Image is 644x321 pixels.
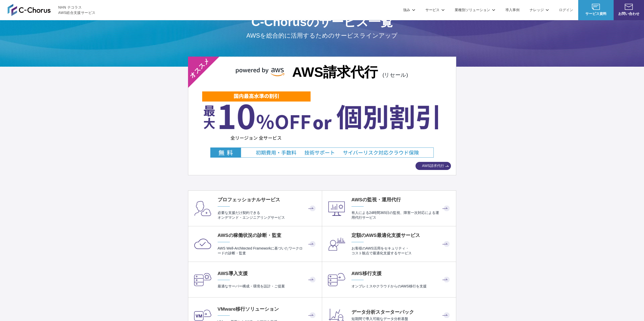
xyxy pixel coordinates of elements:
[218,232,317,239] h4: AWSの稼働状況の診断・監査
[322,191,456,226] a: AWSの監視・運用代行 有人による24時間365日の監視、障害一次対応による運用代行サービス
[614,11,644,16] span: お問い合わせ
[383,71,408,79] span: (リセール)
[202,91,442,158] img: 最大10%OFFor個別割引(EC2 15%OFF・CloudFront 65%OFFなど) 初期費用・手数料、技術サポート、サイバー対応クラウド保険 無料
[292,62,408,82] h3: AWS請求代行
[8,4,95,16] a: AWS総合支援サービス C-Chorus NHN テコラスAWS総合支援サービス
[218,210,317,220] p: 必要な支援だけ契約できる オンデマンド・エンジニアリングサービス
[578,11,614,16] span: サービス資料
[218,306,317,313] h4: VMware移行ソリューション
[236,68,284,76] img: powered by AWS
[559,7,573,13] a: ログイン
[425,7,445,13] p: サービス
[322,226,456,262] a: 定額のAWS最適化支援サービス お客様のAWS活用をセキュリティ・コスト観点で最適化支援するサービス
[188,262,322,297] a: AWS導入支援 最適なサーバー構成・環境を設計・ご提案
[351,210,451,220] p: 有人による24時間365日の監視、障害一次対応による運用代行サービス
[351,196,451,203] h4: AWSの監視・運用代行
[351,270,451,277] h4: AWS移行支援
[351,246,451,256] p: お客様のAWS活用をセキュリティ・ コスト観点で最適化支援するサービス
[188,191,322,226] a: プロフェッショナルサービス 必要な支援だけ契約できるオンデマンド・エンジニアリングサービス
[530,7,549,13] p: ナレッジ
[625,4,633,10] img: お問い合わせ
[416,163,451,168] span: AWS請求代行
[218,270,317,277] h4: AWS導入支援
[8,4,51,16] img: AWS総合支援サービス C-Chorus
[322,262,456,297] a: AWS移行支援 オンプレミスやクラウドからのAWS移行を支援
[351,309,451,316] h4: データ分析スターターパック
[455,7,495,13] p: 業種別ソリューション
[58,5,95,15] span: NHN テコラス AWS総合支援サービス
[218,284,317,289] p: 最適なサーバー構成・環境を設計・ご提案
[351,284,451,289] p: オンプレミスやクラウドからのAWS移行を支援
[592,4,600,10] img: AWS総合支援サービス C-Chorus サービス資料
[188,57,456,175] a: powered by AWS AWS請求代行(リセール) 最大10%OFFor個別割引(EC2 15%OFF・CloudFront 65%OFFなど) 初期費用・手数料、技術サポート、サイバー対...
[403,7,415,13] p: 強み
[188,226,322,262] a: AWSの稼働状況の診断・監査 AWS Well-Architected Frameworkに基づいたワークロードの診断・監査
[505,7,520,13] a: 導入事例
[351,232,451,239] h4: 定額のAWS最適化支援サービス
[218,246,317,256] p: AWS Well-Architected Frameworkに基づいたワークロードの診断・監査
[218,196,317,203] h4: プロフェッショナルサービス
